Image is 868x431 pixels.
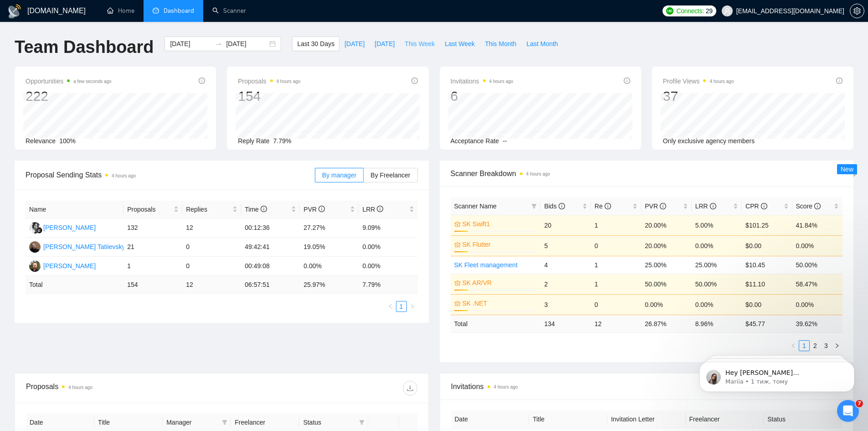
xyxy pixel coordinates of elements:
td: 8.96 % [692,315,742,332]
td: 2 [540,274,591,294]
td: $ 45.77 [742,315,792,332]
a: SK .NET [462,298,535,308]
td: $11.10 [742,274,792,294]
td: Total [451,315,541,332]
td: 154 [123,276,182,294]
span: Last Week [445,39,475,49]
td: 1 [591,274,641,294]
li: 3 [821,340,832,351]
li: Next Page [832,340,842,351]
span: crown [454,300,461,306]
span: PVR [303,206,325,213]
th: Freelancer [686,410,764,428]
td: 27.27% [300,218,359,238]
img: GB [29,222,41,234]
td: 0 [182,238,241,257]
input: Start date [170,39,211,49]
a: 2 [810,341,820,351]
div: [PERSON_NAME] [43,261,96,271]
td: 0.00% [359,238,417,257]
a: 1 [396,301,406,312]
span: Acceptance Rate [451,137,499,145]
span: info-circle [836,78,842,84]
a: searchScanner [212,7,246,15]
span: Status [303,417,355,427]
span: Connects: [676,6,704,16]
div: 6 [451,88,514,105]
div: [PERSON_NAME] Tatiievskyi [43,242,127,252]
th: Invitation Letter [607,410,686,428]
input: End date [226,39,267,49]
time: 4 hours ago [112,173,136,178]
span: Score [796,203,821,210]
td: 20.00% [641,235,691,256]
time: 4 hours ago [68,385,92,390]
span: setting [850,7,864,15]
td: 39.62 % [792,315,842,332]
span: crown [454,241,461,248]
span: This Week [405,39,435,49]
td: 0.00% [641,294,691,315]
td: 50.00% [792,256,842,274]
td: 19.05% [300,238,359,257]
span: Scanner Name [454,203,497,210]
td: 25.00% [641,256,691,274]
span: [DATE] [344,39,365,49]
div: Proposals [26,381,221,395]
a: 1 [799,341,809,351]
span: By manager [322,171,356,179]
td: 20.00% [641,215,691,235]
td: 1 [591,215,641,235]
span: Invitations [451,76,514,87]
span: Dashboard [164,7,194,15]
span: info-circle [660,203,666,209]
span: right [410,304,415,309]
h1: Team Dashboard [15,36,154,58]
span: info-circle [814,203,821,209]
span: crown [454,280,461,286]
time: 4 hours ago [494,384,518,389]
button: left [385,301,396,312]
button: download [403,381,417,395]
span: download [403,384,417,392]
a: SK Flutter [462,239,535,249]
td: 0 [591,235,641,256]
span: crown [454,221,461,227]
span: Last Month [526,39,558,49]
th: Date [451,410,529,428]
img: logo [7,4,22,19]
span: Opportunities [26,76,112,87]
td: 0.00% [692,235,742,256]
div: [PERSON_NAME] [43,223,96,233]
td: 0 [182,257,241,276]
span: Scanner Breakdown [451,168,843,179]
span: [DATE] [375,39,395,49]
span: info-circle [605,203,611,209]
span: filter [220,415,229,429]
td: 3 [540,294,591,315]
span: Relevance [26,137,56,145]
td: $0.00 [742,235,792,256]
td: 132 [123,218,182,238]
button: [DATE] [339,36,370,51]
span: filter [222,420,227,425]
td: 12 [182,276,241,294]
li: 2 [810,340,821,351]
span: Proposals [238,76,300,87]
td: 21 [123,238,182,257]
a: DT[PERSON_NAME] Tatiievskyi [29,243,127,250]
td: 25.00% [692,256,742,274]
span: Bids [544,203,565,210]
a: 3 [821,341,831,351]
iframe: Intercom notifications повідомлення [686,343,868,406]
th: Name [26,201,123,218]
button: setting [850,4,864,18]
span: info-circle [761,203,767,209]
td: 0.00% [359,257,417,276]
span: 29 [706,6,713,16]
span: Proposals [127,204,172,214]
span: Time [245,206,267,213]
td: 50.00% [692,274,742,294]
